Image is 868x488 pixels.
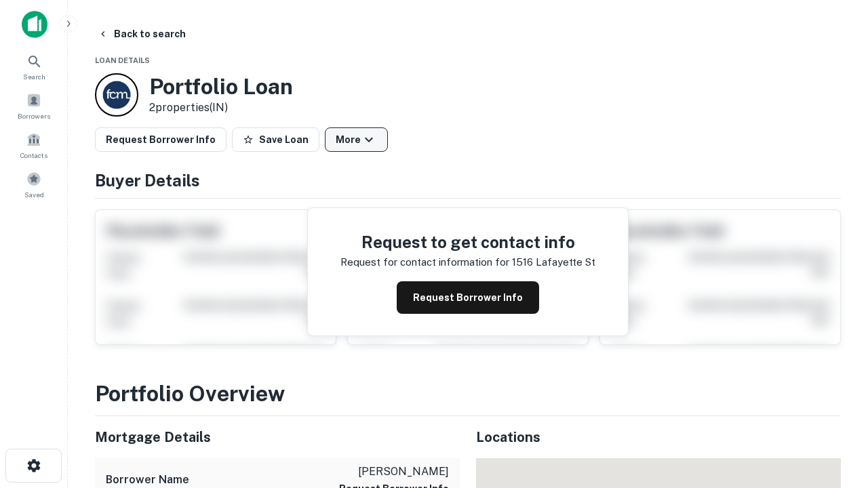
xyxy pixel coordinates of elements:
p: Request for contact information for [340,254,509,270]
p: [PERSON_NAME] [339,464,449,480]
iframe: Chat Widget [800,336,868,401]
p: 1516 lafayette st [512,254,595,270]
button: Request Borrower Info [397,281,539,314]
span: Search [23,71,45,82]
button: Back to search [92,22,191,46]
h3: Portfolio Overview [95,378,841,410]
img: capitalize-icon.png [22,11,47,38]
h3: Portfolio Loan [149,74,293,100]
h5: Mortgage Details [95,427,460,447]
p: 2 properties (IN) [149,100,293,116]
a: Search [4,48,64,85]
span: Contacts [20,150,47,161]
h4: Buyer Details [95,168,841,192]
span: Borrowers [18,110,50,121]
a: Saved [4,166,64,203]
a: Contacts [4,127,64,163]
button: More [325,127,388,152]
h5: Locations [476,427,841,447]
h6: Borrower Name [106,472,189,488]
button: Request Borrower Info [95,127,226,152]
a: Borrowers [4,87,64,124]
h4: Request to get contact info [340,230,595,254]
span: Loan Details [95,56,150,64]
button: Save Loan [232,127,319,152]
span: Saved [24,189,44,200]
